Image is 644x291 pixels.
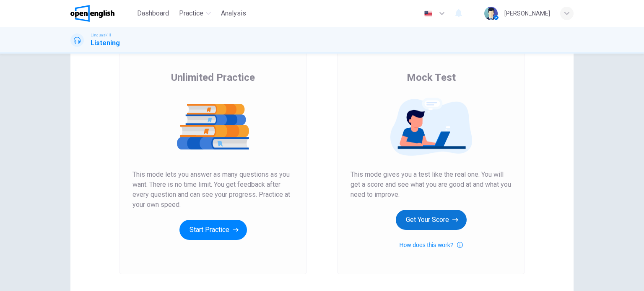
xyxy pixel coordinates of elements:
[423,10,434,17] img: en
[176,6,214,21] button: Practice
[91,38,120,48] h1: Listening
[70,5,134,22] a: OpenEnglish logo
[221,8,246,18] span: Analysis
[396,210,467,230] button: Get Your Score
[132,170,293,210] span: This mode lets you answer as many questions as you want. There is no time limit. You get feedback...
[70,5,114,22] img: OpenEnglish logo
[484,7,498,20] img: Profile picture
[351,170,512,200] span: This mode gives you a test like the real one. You will get a score and see what you are good at a...
[91,32,111,38] span: Linguaskill
[134,6,172,21] button: Dashboard
[179,220,247,240] button: Start Practice
[407,71,456,84] span: Mock Test
[218,6,249,21] button: Analysis
[137,8,169,18] span: Dashboard
[504,8,550,18] div: [PERSON_NAME]
[399,240,462,250] button: How does this work?
[171,71,255,84] span: Unlimited Practice
[179,8,203,18] span: Practice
